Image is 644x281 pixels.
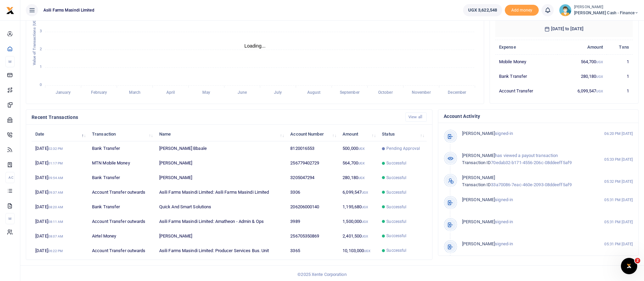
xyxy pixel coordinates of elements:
[48,249,63,253] small: 06:22 PM
[386,233,406,239] span: Successful
[287,156,339,171] td: 256779402729
[378,90,393,95] tspan: October
[48,191,63,194] small: 09:37 AM
[362,234,368,238] small: UGX
[155,243,287,258] td: Asili Farms Masindi Limited: Producer Services Bus. Unit
[48,234,63,238] small: 08:07 AM
[462,197,495,202] span: [PERSON_NAME]
[32,15,37,66] text: Value of Transactions (UGX )
[339,214,378,229] td: 1,500,000
[48,147,63,151] small: 02:32 PM
[462,152,590,166] p: has viewed a payout transaction 70edab32-b171-4556-206c-08ddeeff5af9
[307,90,321,95] tspan: August
[557,84,607,98] td: 6,099,547
[287,141,339,156] td: 8120016553
[495,40,557,54] th: Expense
[32,185,88,200] td: [DATE]
[362,220,368,224] small: UGX
[604,241,633,247] small: 05:31 PM [DATE]
[48,176,63,180] small: 09:54 AM
[495,84,557,98] td: Account Transfer
[155,185,287,200] td: Asili Farms Masindi Limited: Asili Farms Masindi Limited
[596,75,603,78] small: UGX
[155,200,287,214] td: Quick And Smart Solutions
[444,112,633,120] h4: Account Activity
[462,218,590,226] p: signed-in
[468,7,497,14] span: UGX 3,622,548
[32,214,88,229] td: [DATE]
[596,89,603,93] small: UGX
[287,200,339,214] td: 206206000140
[574,4,639,10] small: [PERSON_NAME]
[495,21,633,37] h6: [DATE] to [DATE]
[91,90,107,95] tspan: February
[40,47,42,51] tspan: 2
[6,6,14,15] img: logo-small
[32,113,400,121] h4: Recent Transactions
[462,196,590,204] p: signed-in
[32,127,88,141] th: Date: activate to sort column descending
[155,141,287,156] td: [PERSON_NAME] Bbaale
[358,147,365,151] small: UGX
[32,229,88,243] td: [DATE]
[5,172,15,183] li: Ac
[557,54,607,69] td: 564,700
[340,90,360,95] tspan: September
[32,156,88,171] td: [DATE]
[32,171,88,185] td: [DATE]
[40,65,42,69] tspan: 1
[557,40,607,54] th: Amount
[495,54,557,69] td: Mobile Money
[604,131,633,137] small: 06:20 PM [DATE]
[166,90,175,95] tspan: April
[339,185,378,200] td: 6,099,547
[621,258,637,274] iframe: Intercom live chat
[40,29,42,34] tspan: 3
[287,127,339,141] th: Account Number: activate to sort column ascending
[364,249,370,253] small: UGX
[339,229,378,243] td: 2,401,500
[339,171,378,185] td: 280,180
[386,218,406,225] span: Successful
[88,200,155,214] td: Bank Transfer
[32,141,88,156] td: [DATE]
[607,69,633,84] td: 1
[238,90,247,95] tspan: June
[40,83,42,87] tspan: 0
[607,40,633,54] th: Txns
[88,156,155,171] td: MTN Mobile Money
[378,127,427,141] th: Status: activate to sort column ascending
[462,175,495,180] span: [PERSON_NAME]
[155,127,287,141] th: Name: activate to sort column ascending
[596,60,603,64] small: UGX
[88,229,155,243] td: Airtel Money
[287,229,339,243] td: 256705350869
[339,156,378,171] td: 564,700
[202,90,210,95] tspan: May
[386,160,406,166] span: Successful
[339,243,378,258] td: 10,103,000
[88,127,155,141] th: Transaction: activate to sort column ascending
[48,161,63,165] small: 01:17 PM
[604,219,633,225] small: 05:31 PM [DATE]
[604,179,633,185] small: 05:32 PM [DATE]
[129,90,141,95] tspan: March
[362,191,368,194] small: UGX
[412,90,431,95] tspan: November
[386,175,406,181] span: Successful
[56,90,71,95] tspan: January
[32,243,88,258] td: [DATE]
[505,5,539,16] li: Toup your wallet
[462,241,495,246] span: [PERSON_NAME]
[88,171,155,185] td: Bank Transfer
[339,127,378,141] th: Amount: activate to sort column ascending
[32,200,88,214] td: [DATE]
[495,69,557,84] td: Bank Transfer
[287,243,339,258] td: 3365
[386,204,406,210] span: Successful
[557,69,607,84] td: 280,180
[574,10,639,16] span: [PERSON_NAME] Cash - Finance
[386,189,406,195] span: Successful
[462,219,495,224] span: [PERSON_NAME]
[462,131,495,136] span: [PERSON_NAME]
